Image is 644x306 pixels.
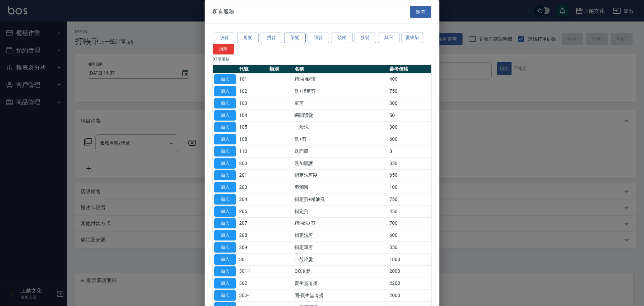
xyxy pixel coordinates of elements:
td: 350 [388,157,431,169]
td: 洗+指定剪 [293,85,388,97]
td: 450 [388,205,431,217]
td: QQ冷燙 [293,265,388,277]
td: 資生堂冷燙 [293,277,388,289]
td: 300 [388,97,431,109]
td: 700 [388,217,431,229]
td: 400 [388,73,431,85]
th: 類別 [268,64,293,73]
td: 300 [388,121,431,133]
button: 加入 [214,158,236,168]
td: 一般冷燙 [293,253,388,265]
button: 加入 [214,134,236,144]
td: 750 [388,85,431,97]
td: 203 [237,181,268,193]
td: 600 [388,229,431,241]
td: 2000 [388,265,431,277]
button: 加入 [214,290,236,301]
td: 瞬間護髮 [293,109,388,121]
button: 頭皮 [331,33,353,43]
button: 加入 [214,122,236,132]
button: 加入 [214,182,236,192]
button: 護髮 [308,33,329,43]
td: 指定單剪 [293,241,388,253]
button: 加入 [214,194,236,205]
th: 代號 [237,64,268,73]
td: 750 [388,193,431,205]
td: 一般洗 [293,121,388,133]
th: 參考價格 [388,64,431,73]
td: 單剪 [293,97,388,109]
button: 洗髮 [214,33,235,43]
button: 接髮 [355,33,376,43]
td: 104 [237,109,268,121]
button: 加入 [214,170,236,180]
td: 2200 [388,277,431,289]
button: 加入 [214,110,236,120]
button: 加入 [214,206,236,216]
td: 302-1 [237,289,268,301]
button: 加入 [214,86,236,96]
td: 108 [237,133,268,145]
td: 600 [388,133,431,145]
td: 指定剪 [293,205,388,217]
td: 209 [237,241,268,253]
td: 105 [237,121,268,133]
td: 1800 [388,253,431,265]
td: 送面膜 [293,145,388,157]
td: 2000 [388,289,431,301]
td: 204 [237,193,268,205]
td: 207 [237,217,268,229]
button: 加入 [214,242,236,253]
button: 加入 [214,254,236,264]
td: 350 [388,241,431,253]
td: 301 [237,253,268,265]
td: 301-1 [237,265,268,277]
button: 加入 [214,74,236,84]
button: 加入 [214,218,236,228]
td: 650 [388,169,431,181]
td: 指定洗剪 [293,229,388,241]
button: 其它 [378,33,399,43]
button: 加入 [214,230,236,241]
td: 精油洗+剪 [293,217,388,229]
td: 103 [237,97,268,109]
button: 關閉 [410,5,431,18]
td: 110 [237,145,268,157]
td: 0 [388,145,431,157]
button: 染髮 [284,33,306,43]
th: 名稱 [293,64,388,73]
td: 302 [237,277,268,289]
td: 洗加順護 [293,157,388,169]
td: 剪瀏海 [293,181,388,193]
button: 加入 [214,146,236,157]
td: 201 [237,169,268,181]
button: 加入 [214,266,236,276]
td: 208 [237,229,268,241]
button: 剪髮 [237,33,259,43]
button: 燙或染 [401,33,423,43]
td: 205 [237,205,268,217]
button: 清除 [213,44,234,54]
td: 開-資生堂冷燙 [293,289,388,301]
button: 燙髮 [261,33,282,43]
td: 100 [388,181,431,193]
td: 102 [237,85,268,97]
td: 洗+剪 [293,133,388,145]
td: 指定剪+精油洗 [293,193,388,205]
td: 101 [237,73,268,85]
p: 83 筆服務 [213,56,431,62]
td: 精油+瞬護 [293,73,388,85]
td: 200 [237,157,268,169]
td: 50 [388,109,431,121]
span: 所有服務 [213,8,234,15]
button: 加入 [214,98,236,108]
td: 指定洗剪髮 [293,169,388,181]
button: 加入 [214,278,236,289]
